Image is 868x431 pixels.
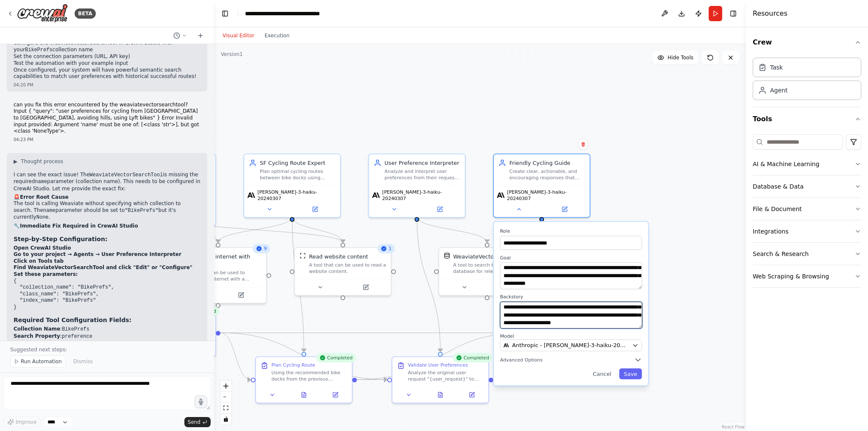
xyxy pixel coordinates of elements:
code: "BikePrefs" [125,208,158,214]
strong: Required Tool Configuration Fields: [14,317,131,323]
strong: Search Property [14,333,60,339]
button: Open in side panel [219,290,263,300]
span: Hide Tools [668,54,693,61]
div: SF Cycling Route ExpertPlan optimal cycling routes between bike docks using available mapping dat... [243,153,341,218]
button: Cancel [588,368,616,379]
code: { "collection_name": "BikePrefs", "class_name": "BikePrefs", "index_name": "BikePrefs" } [14,278,114,310]
button: Web Scraping & Browsing [753,265,861,287]
div: Validate User Preferences [408,362,468,368]
code: preference [62,334,92,339]
strong: Open CrewAI Studio [14,245,71,251]
button: Hide Tools [652,51,698,64]
div: React Flow controls [220,381,231,425]
button: Hide right sidebar [727,8,739,19]
span: [PERSON_NAME]-3-haiku-20240307 [382,189,462,201]
div: Agent [770,86,787,95]
button: Dismiss [69,356,97,367]
button: Improve [3,417,40,428]
span: [PERSON_NAME]-3-haiku-20240307 [507,189,587,201]
strong: Step-by-Step Configuration: [14,236,107,242]
li: Set the connection parameters (URL, API key) [14,53,200,60]
strong: Click on Tools tab [14,258,64,264]
label: Role [500,228,642,234]
button: Advanced Options [500,356,642,364]
p: Once configured, your system will have powerful semantic search capabilities to match user prefer... [14,67,200,80]
button: zoom out [220,392,231,403]
div: A tool that can be used to read a website content. [309,262,386,274]
g: Edge from 09cd62e6-3eec-47fa-a1e2-bc147c8c5ab4 to 422221cf-b14c-4829-83f6-9d4e31a62a21 [413,217,491,242]
nav: breadcrumb [245,9,340,18]
g: Edge from 09cd62e6-3eec-47fa-a1e2-bc147c8c5ab4 to caf2177a-2e02-4f73-832b-0f819ab167cd [413,217,445,352]
button: Open in side panel [542,205,587,214]
span: Advanced Options [500,357,543,363]
div: Completed [316,353,356,362]
div: Using the recommended bike docks from the previous analysis, plan the optimal cycling route betwe... [272,370,347,382]
div: SF Cycling Route Expert [260,159,335,167]
button: ▶Thought process [14,158,63,165]
button: Run Automation [10,356,66,367]
code: BikePrefs [62,326,89,332]
button: Database & Data [753,175,861,197]
button: Send [184,417,211,427]
button: toggle interactivity [220,414,231,425]
div: 1WeaviateVectorSearchToolWeaviateVectorSearchToolA tool to search the Weaviate database for relev... [438,247,536,296]
button: Start a new chat [194,31,207,41]
div: Version 1 [221,51,243,58]
button: Open in side panel [488,283,532,292]
div: WeaviateVectorSearchTool [453,253,525,260]
button: fit view [220,403,231,414]
div: User Preference InterpreterAnalyze and interpret user preferences from their request, evaluate ro... [368,153,466,218]
p: can you fix this error encountered by the weaviatevectorsearchtool? Input { "query": "user prefer... [14,102,200,135]
button: AI & Machine Learning [753,153,861,175]
li: : [14,326,200,333]
span: 9 [264,245,267,252]
div: A tool that can be used to search the internet with a search_query. Supports different search typ... [184,270,262,282]
div: Plan Cycling Route [272,362,315,368]
li: : [14,333,200,340]
g: Edge from ae335e7c-088d-4e89-8711-4b14fb50b670 to 39ca8bff-4311-4e9a-91d0-84a4f45742a6 [220,329,250,384]
div: User Preference Interpreter [384,159,460,167]
button: Anthropic - [PERSON_NAME]-3-haiku-20240307 [500,339,642,351]
button: Integrations [753,220,861,242]
strong: Error Root Cause [20,194,69,200]
span: Run Automation [21,358,62,365]
div: CompletedValidate User PreferencesAnalyze the original user request "{user_request}" to extract s... [392,356,489,403]
span: [PERSON_NAME]-3-haiku-20240307 [257,189,337,201]
div: 1ScrapeWebsiteToolRead website contentA tool that can be used to read a website content. [294,247,392,296]
li: Test the automation with your example input [14,60,200,67]
button: Search & Research [753,243,861,265]
button: zoom in [220,381,231,392]
button: Hide left sidebar [219,8,231,19]
div: Friendly Cycling GuideCreate clear, actionable, and encouraging responses that compile all the in... [493,153,590,218]
code: name [35,179,47,185]
button: Execution [259,31,295,41]
div: Analyze and interpret user preferences from their request, evaluate route options against their s... [384,168,460,181]
strong: Find WeaviateVectorSearchTool and click "Edit" or "Configure" [14,264,192,270]
div: Tools [753,131,861,295]
label: Backstory [500,294,642,300]
strong: Set these parameters: [14,271,78,277]
code: name [43,208,56,214]
code: None [36,214,49,220]
button: Switch to previous chat [170,31,190,41]
button: Save [619,368,642,379]
button: Crew [753,31,861,54]
div: BETA [75,8,96,19]
span: Dismiss [73,358,93,365]
strong: Collection Name [14,326,60,332]
label: Goal [500,255,642,261]
button: Click to speak your automation idea [195,395,207,408]
button: Visual Editor [217,31,259,41]
g: Edge from 39ca8bff-4311-4e9a-91d0-84a4f45742a6 to caf2177a-2e02-4f73-832b-0f819ab167cd [357,375,387,383]
h2: 🔧 [14,223,200,230]
div: Completed [180,306,219,316]
div: Friendly Cycling Guide [509,159,585,167]
button: Tools [753,107,861,131]
div: Task [770,63,783,72]
g: Edge from 0804f439-1d81-4d91-88d8-a89c9bcfcc2b to 4192e533-4eb5-417e-964d-5b82490df283 [288,217,347,242]
div: 04:20 PM [14,82,200,88]
span: 1 [389,245,392,252]
div: A tool to search the Weaviate database for relevant information on internal documents. [453,262,530,274]
img: Logo [17,4,68,23]
button: Open in side panel [344,283,388,292]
